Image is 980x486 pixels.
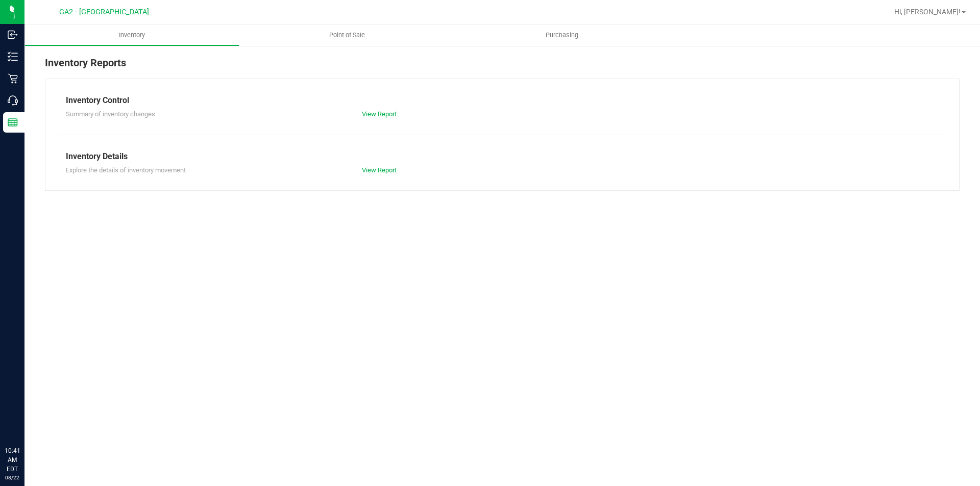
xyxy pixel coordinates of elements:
[8,73,18,84] inline-svg: Retail
[8,52,18,62] inline-svg: Inventory
[59,8,149,16] span: GA2 - [GEOGRAPHIC_DATA]
[8,95,18,106] inline-svg: Call Center
[8,30,18,40] inline-svg: Inbound
[239,24,454,46] a: Point of Sale
[8,117,18,127] inline-svg: Reports
[362,166,397,174] a: View Report
[532,31,592,40] span: Purchasing
[105,31,159,40] span: Inventory
[66,110,155,118] span: Summary of inventory changes
[66,150,939,163] div: Inventory Details
[362,110,397,118] a: View Report
[5,474,20,481] p: 08/22
[24,24,239,46] a: Inventory
[5,446,20,474] p: 10:41 AM EDT
[454,24,669,46] a: Purchasing
[66,94,939,107] div: Inventory Control
[315,31,379,40] span: Point of Sale
[10,404,41,435] iframe: Resource center
[66,166,186,174] span: Explore the details of inventory movement
[45,55,960,79] div: Inventory Reports
[894,8,961,16] span: Hi, [PERSON_NAME]!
